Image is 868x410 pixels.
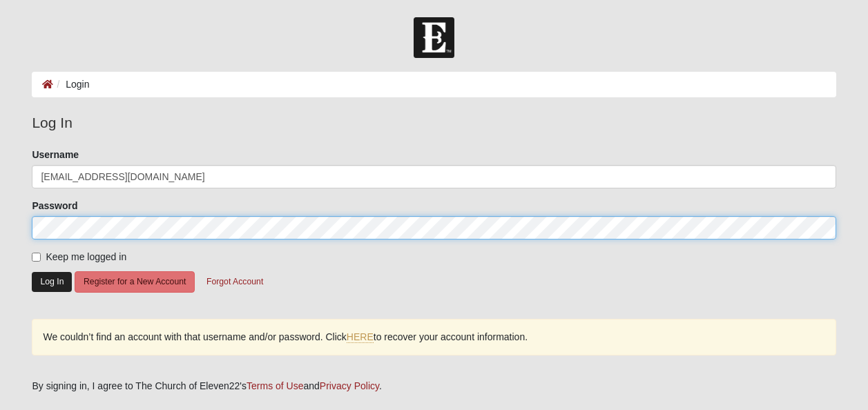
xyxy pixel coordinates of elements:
a: HERE [347,331,374,343]
a: Terms of Use [247,380,303,391]
div: By signing in, I agree to The Church of Eleven22's and . [32,379,836,393]
legend: Log In [32,112,836,134]
div: We couldn’t find an account with that username and/or password. Click to recover your account inf... [32,319,836,355]
input: Keep me logged in [32,253,41,262]
button: Log In [32,272,72,292]
a: Privacy Policy [320,380,379,391]
label: Password [32,199,77,213]
button: Register for a New Account [75,271,195,293]
li: Login [53,77,89,92]
label: Username [32,148,79,162]
button: Forgot Account [197,271,272,293]
img: Church of Eleven22 Logo [414,17,454,58]
span: Keep me logged in [46,251,126,262]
